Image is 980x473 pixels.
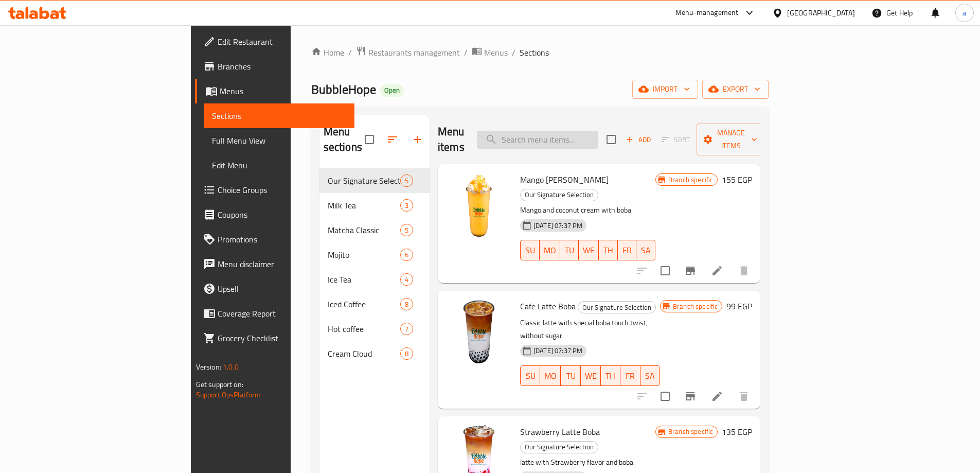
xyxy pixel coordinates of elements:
span: Upsell [218,283,346,295]
span: Full Menu View [212,134,346,147]
button: Add section [405,127,430,152]
button: SU [520,240,540,260]
span: 5 [401,225,413,235]
span: FR [625,369,636,383]
a: Restaurants management [356,46,460,59]
p: latte with Strawberry flavor and boba. [520,456,655,469]
span: Branch specific [664,175,717,185]
button: import [632,80,698,99]
button: delete [732,384,756,409]
button: MO [540,240,560,260]
span: Matcha Classic [328,224,400,236]
span: export [710,83,760,96]
span: WE [583,243,595,258]
span: Branch specific [669,302,722,311]
span: Grocery Checklist [218,332,346,344]
div: Menu-management [675,7,739,19]
div: items [400,224,413,236]
span: Get support on: [196,378,243,391]
div: items [400,174,413,187]
nav: Menu sections [319,164,430,370]
span: Choice Groups [218,184,346,196]
input: search [477,131,598,149]
button: TH [599,240,618,260]
span: Menu disclaimer [218,258,346,270]
div: Iced Coffee8 [319,292,430,317]
span: Milk Tea [328,199,400,212]
span: Select to update [654,386,676,407]
button: FR [620,365,640,386]
button: TU [561,365,580,386]
img: Mango Colada Boba [446,172,512,238]
a: Edit Restaurant [195,29,354,54]
img: Cafe Latte Boba [446,299,512,365]
a: Support.OpsPlatform [196,388,261,401]
a: Edit menu item [711,265,723,277]
span: Menus [484,46,508,59]
span: Our Signature Selection [521,441,598,453]
button: MO [540,365,561,386]
button: TH [601,365,620,386]
nav: breadcrumb [311,46,769,59]
a: Coupons [195,202,354,227]
span: SU [525,243,536,258]
a: Promotions [195,227,354,252]
button: Branch-specific-item [678,258,703,283]
span: Ice Tea [328,273,400,286]
span: Strawberry Latte Boba [520,424,600,440]
button: Branch-specific-item [678,384,703,409]
div: items [400,323,413,335]
span: 1.0.0 [223,360,239,374]
p: Classic latte with special boba touch twist, without sugar [520,317,660,342]
span: Our Signature Selection [328,174,400,187]
a: Edit Menu [204,153,354,178]
span: TH [605,369,616,383]
span: Mojito [328,249,400,261]
a: Choice Groups [195,178,354,202]
span: 6 [401,250,413,260]
a: Edit menu item [711,390,723,402]
span: Our Signature Selection [521,189,598,201]
div: Our Signature Selection5 [319,168,430,193]
li: / [464,46,468,59]
button: FR [618,240,637,260]
span: import [640,83,690,96]
span: Branches [218,60,346,73]
a: Menus [195,79,354,103]
button: delete [732,258,756,283]
div: items [400,347,413,360]
span: MO [544,369,557,383]
span: Select section [600,129,622,150]
div: [GEOGRAPHIC_DATA] [787,7,855,19]
div: items [400,249,413,261]
li: / [512,46,515,59]
span: 8 [401,349,413,359]
span: SA [640,243,651,258]
button: SA [636,240,655,260]
div: Matcha Classic5 [319,218,430,242]
button: TU [560,240,579,260]
button: WE [581,365,601,386]
span: TU [564,243,575,258]
h6: 135 EGP [722,425,752,439]
span: Mango [PERSON_NAME] [520,172,609,187]
span: Promotions [218,233,346,246]
span: Manage items [705,127,757,152]
a: Menu disclaimer [195,252,354,276]
a: Coverage Report [195,301,354,326]
a: Upsell [195,276,354,301]
div: Mojito6 [319,242,430,267]
span: Edit Menu [212,159,346,171]
span: 4 [401,275,413,285]
button: WE [579,240,599,260]
div: Milk Tea3 [319,193,430,218]
span: TU [565,369,576,383]
span: Cafe Latte Boba [520,299,576,314]
span: SA [645,369,656,383]
div: Cream Cloud [328,347,400,360]
div: Our Signature Selection [520,189,598,201]
span: 7 [401,324,413,334]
